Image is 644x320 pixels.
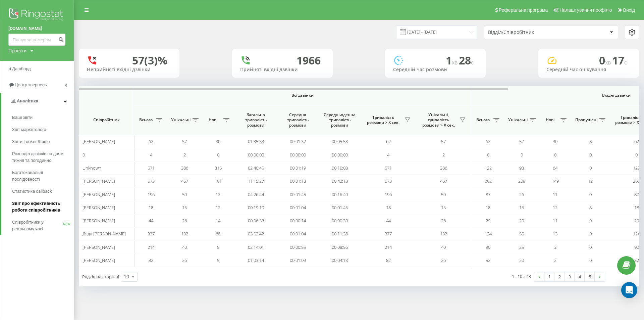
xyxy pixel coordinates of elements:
[486,138,490,144] span: 62
[442,152,445,158] span: 2
[235,241,277,254] td: 02:14:01
[277,214,319,227] td: 00:00:14
[181,178,188,184] span: 467
[440,178,447,184] span: 467
[277,162,319,175] td: 00:01:19
[235,162,277,175] td: 02:40:45
[486,244,490,250] span: 90
[553,138,557,144] span: 30
[441,218,446,224] span: 26
[519,165,524,171] span: 93
[385,191,392,197] span: 196
[12,216,74,235] a: Співробітники у реальному часіNEW
[240,112,272,128] span: Загальна тривалість розмови
[589,218,592,224] span: 0
[486,257,490,263] span: 52
[282,112,314,128] span: Середня тривалість розмови
[277,201,319,214] td: 00:01:04
[546,67,631,73] div: Середній час очікування
[553,231,557,237] span: 13
[148,178,155,184] span: 673
[519,257,524,263] span: 20
[183,152,186,158] span: 2
[12,124,74,136] a: Звіт маркетолога
[589,257,592,263] span: 0
[386,204,391,211] span: 18
[440,231,447,237] span: 132
[319,135,361,148] td: 00:05:58
[148,244,155,250] span: 214
[277,175,319,188] td: 00:01:18
[83,204,115,211] span: [PERSON_NAME]
[553,165,557,171] span: 64
[319,201,361,214] td: 00:01:45
[8,7,65,24] img: Ringostat logo
[585,272,595,281] a: 5
[12,148,74,167] a: Розподіл дзвінків по дням тижня та погодинно
[182,257,187,263] span: 26
[386,138,391,144] span: 62
[519,138,524,144] span: 57
[605,59,612,66] span: хв
[171,117,191,123] span: Унікальні
[182,244,187,250] span: 40
[83,178,115,184] span: [PERSON_NAME]
[215,178,222,184] span: 161
[319,254,361,267] td: 00:04:13
[633,231,640,237] span: 124
[475,117,491,123] span: Всього
[149,257,153,263] span: 82
[553,218,557,224] span: 11
[12,188,52,195] span: Статистика callback
[297,54,321,67] div: 1966
[441,257,446,263] span: 26
[217,257,219,263] span: 5
[519,231,524,237] span: 55
[12,138,50,145] span: Звіти Looker Studio
[612,53,627,67] span: 17
[235,135,277,148] td: 01:35:33
[1,93,74,109] a: Аналiтика
[440,165,447,171] span: 386
[319,148,361,161] td: 00:00:00
[518,178,525,184] span: 209
[277,227,319,240] td: 00:01:04
[12,167,74,185] a: Багатоканальні послідовності
[149,138,153,144] span: 62
[12,126,46,133] span: Звіт маркетолога
[624,59,627,66] span: c
[519,244,524,250] span: 25
[452,59,459,66] span: хв
[83,244,115,250] span: [PERSON_NAME]
[240,67,325,73] div: Прийняті вхідні дзвінки
[488,30,568,35] div: Відділ/Співробітник
[485,178,492,184] span: 262
[387,152,389,158] span: 4
[138,117,154,123] span: Всього
[83,191,115,197] span: [PERSON_NAME]
[589,165,592,171] span: 0
[277,188,319,201] td: 00:01:45
[512,273,531,280] div: 1 - 10 з 43
[12,111,74,124] a: Ваші звіти
[148,231,155,237] span: 377
[633,178,640,184] span: 262
[235,214,277,227] td: 00:06:33
[181,231,188,237] span: 132
[364,115,402,125] span: Тривалість розмови > Х сек.
[623,7,635,13] span: Вихід
[446,53,459,67] span: 1
[386,257,391,263] span: 82
[589,138,592,144] span: 8
[181,165,188,171] span: 386
[83,257,115,263] span: [PERSON_NAME]
[216,218,220,224] span: 14
[148,191,155,197] span: 196
[553,191,557,197] span: 11
[182,138,187,144] span: 57
[319,188,361,201] td: 00:16:40
[589,231,592,237] span: 0
[217,244,219,250] span: 5
[216,191,220,197] span: 12
[319,227,361,240] td: 00:11:38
